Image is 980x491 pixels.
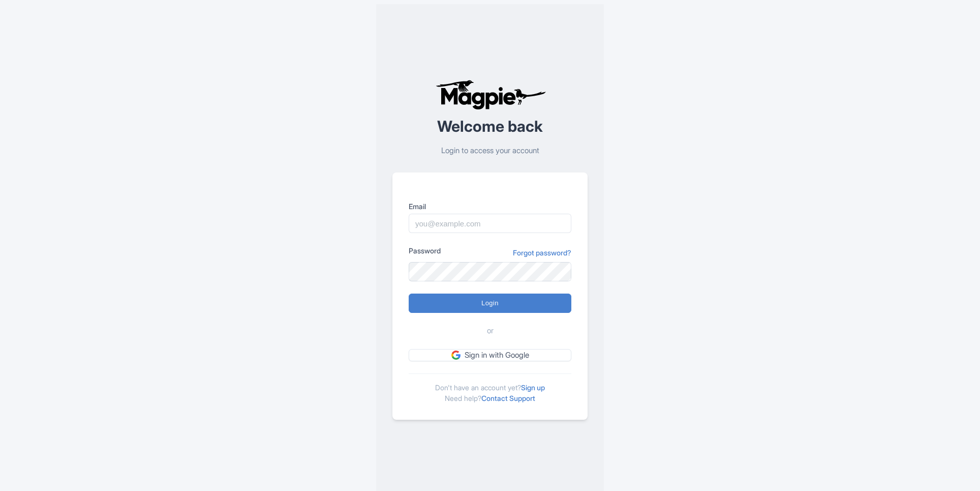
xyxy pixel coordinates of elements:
[409,373,571,403] div: Don't have an account yet? Need help?
[513,247,571,258] a: Forgot password?
[521,383,545,392] a: Sign up
[409,245,441,256] label: Password
[451,351,461,360] img: google.svg
[409,214,571,233] input: you@example.com
[392,145,588,157] p: Login to access your account
[481,394,535,402] a: Contact Support
[409,349,571,362] a: Sign in with Google
[487,325,494,337] span: or
[409,201,571,212] label: Email
[392,118,588,135] h2: Welcome back
[409,294,571,313] input: Login
[433,79,547,110] img: logo-ab69f6fb50320c5b225c76a69d11143b.png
